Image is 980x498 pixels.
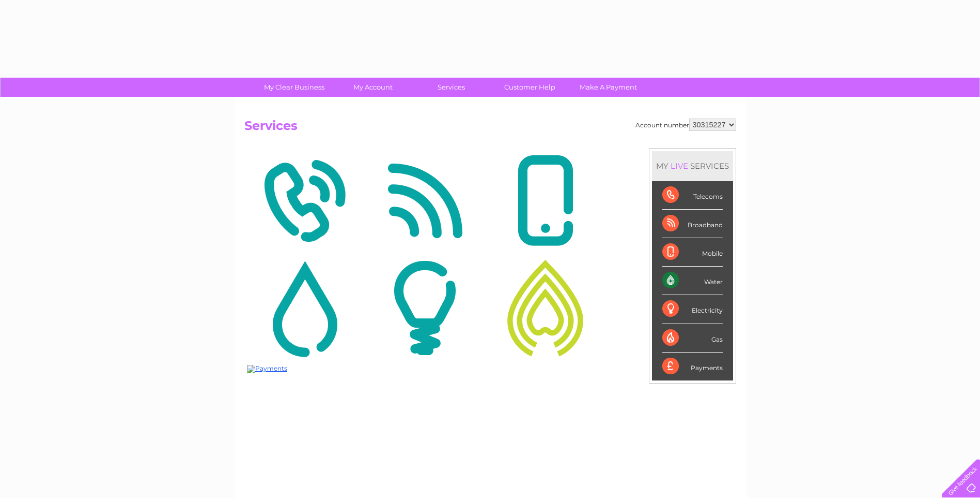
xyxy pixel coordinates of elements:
img: Water [247,258,362,358]
h2: Services [244,119,736,138]
img: Telecoms [247,151,362,251]
div: Payments [662,353,723,380]
img: Broadband [367,151,483,251]
div: Account number [635,119,736,131]
a: My Account [330,78,415,97]
img: Mobile [488,151,603,251]
div: Gas [662,324,723,353]
img: Payments [247,365,287,373]
a: Customer Help [487,78,572,97]
div: LIVE [668,161,690,171]
img: Electricity [367,258,483,358]
div: Water [662,267,723,295]
div: Broadband [662,210,723,238]
div: Mobile [662,238,723,267]
div: MY SERVICES [652,151,733,181]
img: Gas [488,258,603,358]
div: Telecoms [662,181,723,210]
a: My Clear Business [252,78,337,97]
a: Make A Payment [566,78,651,97]
div: Electricity [662,295,723,324]
a: Services [409,78,494,97]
